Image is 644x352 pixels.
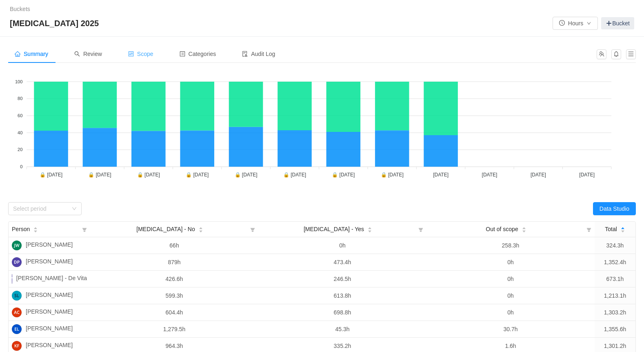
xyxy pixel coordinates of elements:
[368,226,372,229] i: icon: caret-up
[601,17,634,29] a: Bucket
[26,341,73,351] span: [PERSON_NAME]
[426,271,595,287] td: 0h
[620,229,625,232] i: icon: caret-down
[620,226,625,229] i: icon: caret-up
[12,341,22,351] img: KF
[18,96,22,101] tspan: 80
[433,172,449,178] tspan: [DATE]
[12,291,22,301] img: SL
[74,51,102,57] span: Review
[90,271,258,287] td: 426.6h
[20,164,22,169] tspan: 0
[12,307,22,317] img: AC
[522,226,526,229] i: icon: caret-up
[18,113,22,118] tspan: 60
[426,287,595,304] td: 0h
[235,172,258,178] tspan: 🔒 [DATE]
[26,241,73,250] span: [PERSON_NAME]
[186,172,209,178] tspan: 🔒 [DATE]
[33,226,38,232] div: Sort
[33,226,38,229] i: icon: caret-up
[242,51,275,57] span: Audit Log
[283,172,306,178] tspan: 🔒 [DATE]
[79,222,90,237] i: icon: filter
[242,51,248,57] i: icon: audit
[258,304,426,321] td: 698.8h
[258,237,426,254] td: 0h
[18,130,22,135] tspan: 40
[198,226,203,232] div: Sort
[531,172,546,178] tspan: [DATE]
[258,287,426,304] td: 613.8h
[426,321,595,338] td: 30.7h
[90,287,258,304] td: 599.3h
[595,304,635,321] td: 1,303.2h
[18,147,22,152] tspan: 20
[426,254,595,271] td: 0h
[137,172,160,178] tspan: 🔒 [DATE]
[381,172,404,178] tspan: 🔒 [DATE]
[12,324,22,334] img: ED
[368,229,372,232] i: icon: caret-down
[611,49,621,59] button: icon: bell
[304,225,364,234] span: [MEDICAL_DATA] - Yes
[15,79,22,84] tspan: 100
[198,229,203,232] i: icon: caret-down
[522,229,526,232] i: icon: caret-down
[583,222,595,237] i: icon: filter
[595,237,635,254] td: 324.3h
[74,51,80,57] i: icon: search
[367,226,372,232] div: Sort
[26,307,73,317] span: [PERSON_NAME]
[626,49,636,59] button: icon: menu
[522,226,526,232] div: Sort
[595,321,635,338] td: 1,355.6h
[180,51,216,57] span: Categories
[258,271,426,287] td: 246.5h
[12,274,12,284] img: TF
[482,172,497,178] tspan: [DATE]
[595,287,635,304] td: 1,213.1h
[16,274,87,284] span: [PERSON_NAME] - De Vita
[12,257,22,267] img: DP
[136,225,195,234] span: [MEDICAL_DATA] - No
[128,51,153,57] span: Scope
[332,172,355,178] tspan: 🔒 [DATE]
[486,225,518,234] span: Out of scope
[426,237,595,254] td: 258.3h
[90,237,258,254] td: 66h
[40,172,62,178] tspan: 🔒 [DATE]
[90,254,258,271] td: 879h
[128,51,134,57] i: icon: control
[579,172,595,178] tspan: [DATE]
[26,324,73,334] span: [PERSON_NAME]
[90,321,258,338] td: 1,279.5h
[426,304,595,321] td: 0h
[12,241,22,250] img: JW
[597,49,606,59] button: icon: team
[593,202,636,215] button: Data Studio
[15,51,48,57] span: Summary
[180,51,185,57] i: icon: profile
[13,205,68,213] div: Select period
[10,17,104,30] span: [MEDICAL_DATA] 2025
[620,226,625,232] div: Sort
[553,17,598,30] button: icon: clock-circleHoursicon: down
[72,206,77,212] i: icon: down
[15,51,20,57] i: icon: home
[198,226,203,229] i: icon: caret-up
[247,222,258,237] i: icon: filter
[258,321,426,338] td: 45.3h
[258,254,426,271] td: 473.4h
[605,225,617,234] span: Total
[26,257,73,267] span: [PERSON_NAME]
[33,229,38,232] i: icon: caret-down
[595,271,635,287] td: 673.1h
[12,225,30,234] span: Person
[10,6,30,12] a: Buckets
[88,172,111,178] tspan: 🔒 [DATE]
[26,291,73,301] span: [PERSON_NAME]
[595,254,635,271] td: 1,352.4h
[415,222,426,237] i: icon: filter
[90,304,258,321] td: 604.4h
